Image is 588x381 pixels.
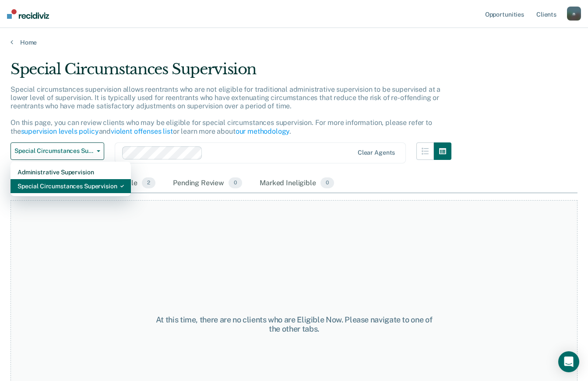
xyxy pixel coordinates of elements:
div: Administrative Supervision [18,165,124,179]
p: Special circumstances supervision allows reentrants who are not eligible for traditional administ... [11,85,440,135]
div: Clear agents [358,149,395,156]
div: Open Intercom Messenger [558,351,579,372]
div: Marked Ineligible0 [258,174,336,193]
span: 2 [142,177,155,189]
img: Recidiviz [7,9,49,19]
div: Pending Review0 [171,174,244,193]
button: n [567,7,581,21]
div: Special Circumstances Supervision [18,179,124,193]
span: Special Circumstances Supervision [14,147,93,155]
a: supervision levels policy [21,127,99,135]
a: our methodology [236,127,290,135]
div: At this time, there are no clients who are Eligible Now. Please navigate to one of the other tabs. [152,315,436,334]
span: 0 [320,177,334,189]
div: Special Circumstances Supervision [11,60,451,85]
a: Home [11,38,577,46]
button: Special Circumstances Supervision [11,142,104,160]
a: violent offenses list [111,127,173,135]
span: 0 [229,177,242,189]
